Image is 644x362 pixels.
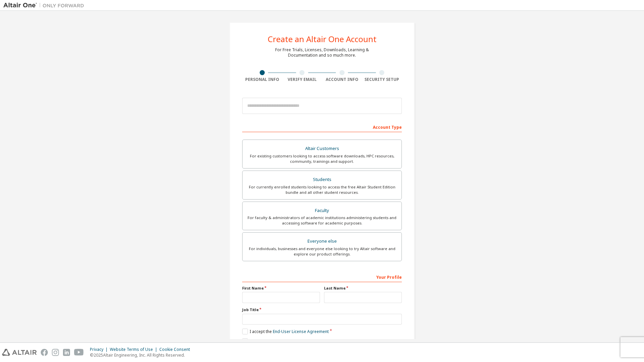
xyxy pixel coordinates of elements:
[242,329,329,334] label: I accept the
[2,349,37,356] img: altair_logo.svg
[322,77,362,82] div: Account Info
[242,285,320,291] label: First Name
[41,349,48,356] img: facebook.svg
[242,77,282,82] div: Personal Info
[90,352,194,358] p: © 2025 Altair Engineering, Inc. All Rights Reserved.
[247,206,397,215] div: Faculty
[247,246,397,257] div: For individuals, businesses and everyone else looking to try Altair software and explore our prod...
[247,215,397,226] div: For faculty & administrators of academic institutions administering students and accessing softwa...
[242,307,402,312] label: Job Title
[159,347,194,352] div: Cookie Consent
[273,329,329,334] a: End-User License Agreement
[247,144,397,153] div: Altair Customers
[63,349,70,356] img: linkedin.svg
[52,349,59,356] img: instagram.svg
[268,35,377,43] div: Create an Altair One Account
[242,121,402,132] div: Account Type
[242,338,347,344] label: I would like to receive marketing emails from Altair
[247,237,397,246] div: Everyone else
[362,77,402,82] div: Security Setup
[324,285,402,291] label: Last Name
[247,184,397,195] div: For currently enrolled students looking to access the free Altair Student Edition bundle and all ...
[282,77,322,82] div: Verify Email
[247,153,397,164] div: For existing customers looking to access software downloads, HPC resources, community, trainings ...
[90,347,110,352] div: Privacy
[242,271,402,282] div: Your Profile
[3,2,88,9] img: Altair One
[275,47,369,58] div: For Free Trials, Licenses, Downloads, Learning & Documentation and so much more.
[74,349,84,356] img: youtube.svg
[110,347,159,352] div: Website Terms of Use
[247,175,397,184] div: Students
